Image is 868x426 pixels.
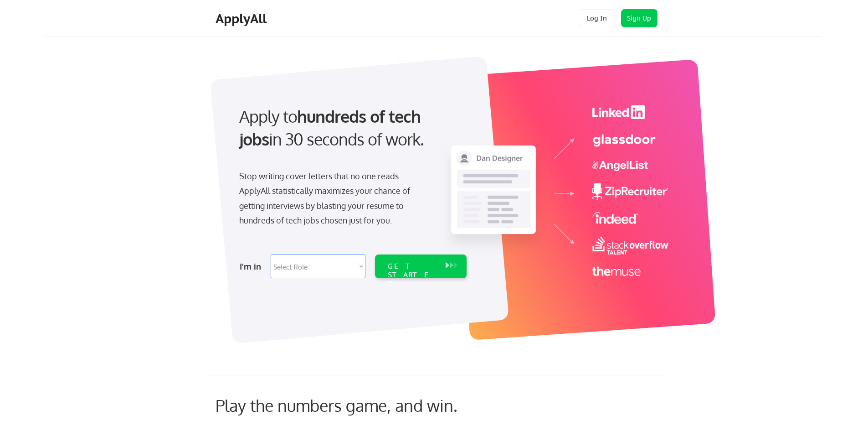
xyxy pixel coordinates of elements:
div: Stop writing cover letters that no one reads. ApplyAll statistically maximizes your chance of get... [239,169,426,228]
div: ApplyAll [216,11,269,26]
div: Apply to in 30 seconds of work. [239,105,463,151]
div: GET STARTED [388,262,437,288]
button: Sign Up [621,9,657,27]
button: Log In [579,9,615,27]
strong: hundreds of tech jobs [239,106,425,149]
div: Play the numbers game, and win. [216,395,498,415]
div: I'm in [240,259,265,274]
